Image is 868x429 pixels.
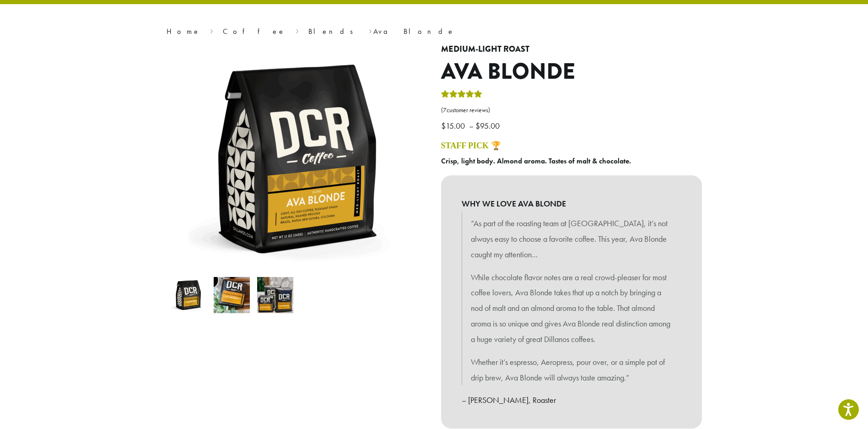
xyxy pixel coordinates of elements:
p: “As part of the roasting team at [GEOGRAPHIC_DATA], it’s not always easy to choose a favorite cof... [471,216,672,262]
span: – [469,120,474,131]
a: Coffee [223,27,286,36]
img: Ava Blonde [170,277,206,313]
a: Home [167,27,200,36]
p: – [PERSON_NAME], Roaster [462,392,681,408]
b: Crisp, light body. Almond aroma. Tastes of malt & chocolate. [441,156,631,166]
a: (7customer reviews) [441,106,702,115]
span: $ [475,120,480,131]
bdi: 95.00 [475,120,502,131]
h1: Ava Blonde [441,59,702,85]
bdi: 15.00 [441,120,467,131]
span: 7 [443,106,447,114]
span: $ [441,120,446,131]
span: › [210,23,213,37]
span: › [296,23,299,37]
img: Ava Blonde - Image 2 [214,277,250,313]
a: Blends [308,27,359,36]
nav: Breadcrumb [167,26,702,37]
p: Whether it’s espresso, Aeropress, pour over, or a simple pot of drip brew, Ava Blonde will always... [471,354,672,386]
span: › [369,23,372,37]
img: Ava Blonde - Image 3 [257,277,293,313]
div: Rated 5.00 out of 5 [441,89,482,103]
b: WHY WE LOVE AVA BLONDE [462,196,681,212]
p: While chocolate flavor notes are a real crowd-pleaser for most coffee lovers, Ava Blonde takes th... [471,270,672,347]
a: STAFF PICK 🏆 [441,141,501,150]
h4: Medium-Light Roast [441,44,702,54]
